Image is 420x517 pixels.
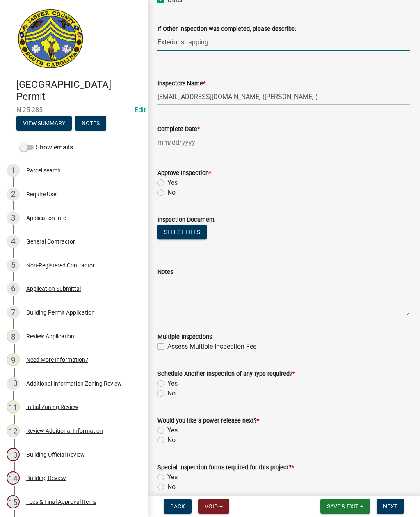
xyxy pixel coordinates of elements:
[157,134,233,151] input: mm/dd/yyyy
[7,235,20,248] div: 4
[157,26,296,32] label: If Other Inspection was completed, please describe:
[320,499,370,514] button: Save & Exit
[167,472,178,482] label: Yes
[16,79,141,103] h4: [GEOGRAPHIC_DATA] Permit
[205,503,218,510] span: Void
[7,377,20,390] div: 10
[26,168,61,173] div: Parcel search
[167,388,176,398] label: No
[7,188,20,201] div: 2
[157,269,173,275] label: Notes
[7,259,20,272] div: 5
[7,424,20,437] div: 12
[26,262,95,268] div: Non-Registered Contractor
[20,142,73,152] label: Show emails
[383,503,397,510] span: Next
[26,215,66,221] div: Application Info
[7,211,20,225] div: 3
[7,495,20,508] div: 15
[26,452,85,457] div: Building Official Review
[16,116,72,131] button: View Summary
[16,120,72,127] wm-modal-confirm: Summary
[7,400,20,414] div: 11
[7,353,20,366] div: 9
[26,286,81,292] div: Application Submittal
[157,225,207,239] button: Select files
[135,106,146,114] wm-modal-confirm: Edit Application Number
[26,499,96,505] div: Fees & Final Approval Items
[75,120,106,127] wm-modal-confirm: Notes
[7,448,20,461] div: 13
[157,334,212,340] label: Multiple Inspections
[26,475,66,481] div: Building Review
[7,282,20,295] div: 6
[167,342,256,352] label: Assess Multiple Inspection Fee
[198,499,229,514] button: Void
[7,471,20,485] div: 14
[327,503,358,510] span: Save & Exit
[167,379,178,388] label: Yes
[157,418,259,424] label: Would you like a power release next?
[16,9,85,70] img: Jasper County, South Carolina
[167,188,176,198] label: No
[26,239,75,244] div: General Contractor
[167,482,176,492] label: No
[7,306,20,319] div: 7
[75,116,106,131] button: Notes
[26,310,95,315] div: Building Permit Application
[26,333,74,339] div: Review Application
[157,81,205,87] label: Inspectors Name
[26,191,58,197] div: Require User
[157,371,295,377] label: Schedule Another Inspection of any type required?
[157,217,215,223] label: Inspection Document
[26,428,103,434] div: Review Additional Information
[26,381,122,386] div: Additional Information Zoning Review
[167,425,178,435] label: Yes
[7,330,20,343] div: 8
[7,164,20,177] div: 1
[16,106,131,114] span: N-25-285
[167,178,178,188] label: Yes
[26,357,88,363] div: Need More Information?
[167,435,176,445] label: No
[157,170,211,176] label: Approve Inspection
[135,106,146,114] a: Edit
[26,404,78,410] div: Initial Zoning Review
[377,499,404,514] button: Next
[157,465,294,471] label: Special Inspection forms required for this project?
[170,503,185,510] span: Back
[164,499,192,514] button: Back
[157,126,200,132] label: Complete Date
